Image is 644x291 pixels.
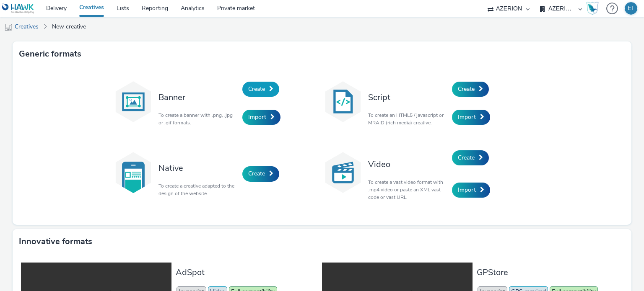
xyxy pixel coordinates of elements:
a: Create [452,82,489,97]
h3: GPStore [477,267,619,278]
img: Hawk Academy [586,2,599,15]
div: ET [628,2,634,15]
a: New creative [48,17,90,37]
a: Create [242,82,279,97]
span: Import [458,186,476,194]
h3: Innovative formats [19,235,92,248]
p: To create a creative adapted to the design of the website. [158,182,238,197]
span: Create [458,154,475,162]
img: undefined Logo [2,3,34,14]
a: Import [452,183,490,198]
span: Import [248,113,266,121]
span: Import [458,113,476,121]
a: Import [242,110,280,125]
h3: Banner [158,92,238,103]
h3: Native [158,162,238,174]
span: Create [458,85,475,93]
img: native.svg [112,152,154,193]
h3: Video [368,159,448,170]
p: To create a vast video format with .mp4 video or paste an XML vast code or vast URL. [368,178,448,201]
a: Hawk Academy [586,2,602,15]
a: Import [452,110,490,125]
a: Create [452,150,489,165]
span: Create [248,170,265,178]
p: To create an HTML5 / javascript or MRAID (rich media) creative. [368,111,448,126]
h3: Generic formats [19,48,81,60]
img: code.svg [322,81,364,123]
p: To create a banner with .png, .jpg or .gif formats. [158,111,238,126]
h3: Script [368,92,448,103]
img: video.svg [322,152,364,193]
a: Create [242,166,279,181]
h3: AdSpot [176,267,318,278]
span: Create [248,85,265,93]
img: mobile [4,23,13,31]
img: banner.svg [112,81,154,123]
